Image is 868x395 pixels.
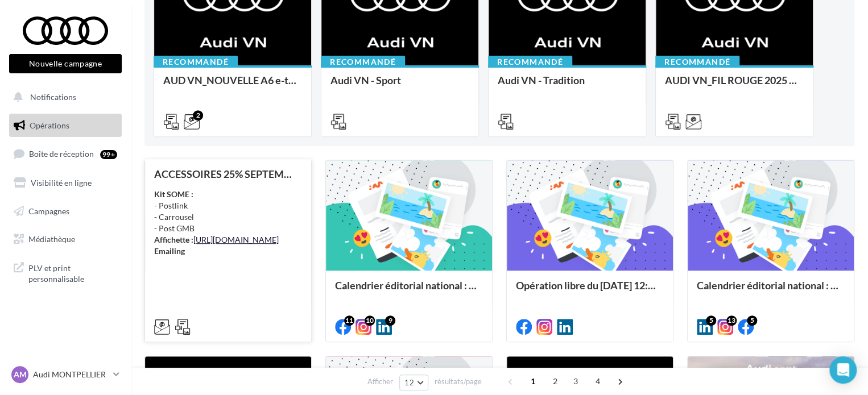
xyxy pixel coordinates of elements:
[829,356,857,384] div: Open Intercom Messenger
[385,315,395,326] div: 9
[154,56,238,68] div: Recommandé
[367,376,393,387] span: Afficher
[9,54,122,73] button: Nouvelle campagne
[546,372,564,390] span: 2
[747,315,757,326] div: 5
[7,85,119,109] button: Notifications
[567,372,585,390] span: 3
[154,189,302,257] div: - Postlink - Carrousel - Post GMB
[524,372,542,390] span: 1
[154,189,193,199] strong: Kit SOME :
[706,315,716,326] div: 5
[7,171,124,195] a: Visibilité en ligne
[516,280,664,302] div: Opération libre du [DATE] 12:06
[100,150,117,159] div: 99+
[344,315,354,326] div: 11
[28,234,75,244] span: Médiathèque
[335,280,483,302] div: Calendrier éditorial national : du 02.09 au 08.09
[404,378,414,387] span: 12
[30,92,76,102] span: Notifications
[29,149,94,159] span: Boîte de réception
[655,56,739,68] div: Recommandé
[193,235,279,244] a: [URL][DOMAIN_NAME]
[193,110,203,120] div: 2
[154,246,185,256] strong: Emailing
[154,235,193,244] strong: Affichette :
[365,315,375,326] div: 10
[7,142,124,166] a: Boîte de réception99+
[28,260,117,285] span: PLV et print personnalisable
[330,74,469,97] div: Audi VN - Sport
[33,369,109,380] p: Audi MONTPELLIER
[163,74,302,97] div: AUD VN_NOUVELLE A6 e-tron
[399,375,428,390] button: 12
[30,120,69,130] span: Opérations
[665,74,804,97] div: AUDI VN_FIL ROUGE 2025 - A1, Q2, Q3, Q5 et Q4 e-tron
[7,199,124,223] a: Campagnes
[7,227,124,251] a: Médiathèque
[726,315,737,326] div: 13
[697,280,845,302] div: Calendrier éditorial national : semaine du 25.08 au 31.08
[154,168,302,180] div: ACCESSOIRES 25% SEPTEMBRE - AUDI SERVICE
[321,56,405,68] div: Recommandé
[14,369,27,380] span: AM
[488,56,572,68] div: Recommandé
[7,114,124,138] a: Opérations
[498,74,636,97] div: Audi VN - Tradition
[9,364,122,385] a: AM Audi MONTPELLIER
[7,256,124,289] a: PLV et print personnalisable
[28,206,69,215] span: Campagnes
[31,178,92,188] span: Visibilité en ligne
[589,372,607,390] span: 4
[435,376,482,387] span: résultats/page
